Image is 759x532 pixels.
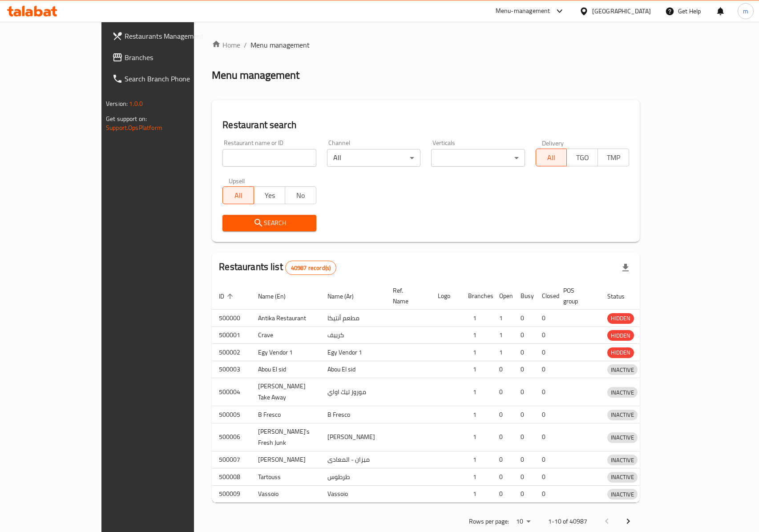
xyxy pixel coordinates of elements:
[222,118,629,132] h2: Restaurant search
[513,406,535,423] td: 0
[226,189,250,202] span: All
[212,361,251,378] td: 500003
[513,468,535,486] td: 0
[258,189,282,202] span: Yes
[535,361,556,378] td: 0
[535,326,556,344] td: 0
[106,98,128,109] span: Version:
[285,261,336,275] div: Total records count
[461,310,492,327] td: 1
[607,489,638,500] span: INACTIVE
[492,361,513,378] td: 0
[251,344,320,361] td: Egy Vendor 1
[535,485,556,503] td: 0
[125,73,221,84] span: Search Branch Phone
[563,285,589,306] span: POS group
[251,326,320,344] td: Crave
[212,468,251,486] td: 500008
[320,326,386,344] td: كرييف
[492,485,513,503] td: 0
[254,186,285,204] button: Yes
[212,40,640,50] nav: breadcrumb
[289,189,313,202] span: No
[244,40,247,50] li: /
[320,451,386,468] td: ميزان - المعادى
[607,313,634,323] span: HIDDEN
[250,40,310,50] span: Menu management
[492,468,513,486] td: 0
[513,423,535,451] td: 0
[461,378,492,406] td: 1
[548,516,587,527] p: 1-10 of 40987
[492,423,513,451] td: 0
[212,406,251,423] td: 500005
[607,291,636,302] span: Status
[492,344,513,361] td: 1
[535,406,556,423] td: 0
[327,149,420,167] div: All
[461,451,492,468] td: 1
[219,260,336,275] h2: Restaurants list
[542,140,564,146] label: Delivery
[212,310,251,327] td: 500000
[229,177,245,184] label: Upsell
[230,218,309,229] span: Search
[251,468,320,486] td: Tartouss
[251,361,320,378] td: Abou El sid
[461,423,492,451] td: 1
[570,151,594,164] span: TGO
[513,344,535,361] td: 0
[105,25,228,47] a: Restaurants Management
[212,378,251,406] td: 500004
[607,410,638,420] span: INACTIVE
[285,186,316,204] button: No
[607,410,638,420] div: INACTIVE
[492,310,513,327] td: 1
[492,326,513,344] td: 1
[607,387,638,398] span: INACTIVE
[212,326,251,344] td: 500001
[566,149,598,166] button: TGO
[105,47,228,68] a: Branches
[492,282,513,310] th: Open
[320,310,386,327] td: مطعم أنتيكا
[251,485,320,503] td: Vassoio
[607,347,634,358] div: HIDDEN
[327,291,365,302] span: Name (Ar)
[320,344,386,361] td: Egy Vendor 1
[513,310,535,327] td: 0
[461,282,492,310] th: Branches
[251,406,320,423] td: B Fresco
[535,451,556,468] td: 0
[125,52,221,63] span: Branches
[607,347,634,358] span: HIDDEN
[320,423,386,451] td: [PERSON_NAME]
[431,282,461,310] th: Logo
[461,344,492,361] td: 1
[607,432,638,443] span: INACTIVE
[535,423,556,451] td: 0
[513,515,534,528] div: Rows per page:
[513,485,535,503] td: 0
[461,406,492,423] td: 1
[513,282,535,310] th: Busy
[535,344,556,361] td: 0
[431,149,525,167] div: ​
[251,423,320,451] td: [PERSON_NAME]'s Fresh Junk
[212,451,251,468] td: 500007
[222,186,254,204] button: All
[129,98,143,109] span: 1.0.0
[105,68,228,89] a: Search Branch Phone
[607,330,634,341] span: HIDDEN
[212,68,299,82] h2: Menu management
[492,451,513,468] td: 0
[320,485,386,503] td: Vassoio
[607,455,638,465] span: INACTIVE
[540,151,564,164] span: All
[320,361,386,378] td: Abou El sid
[461,485,492,503] td: 1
